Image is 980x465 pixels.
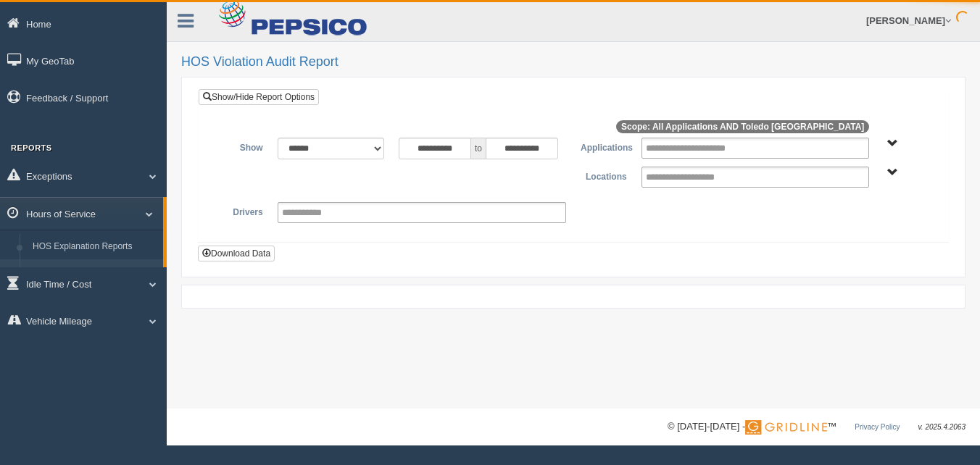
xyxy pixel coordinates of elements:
[198,246,275,261] button: Download Data
[918,423,966,431] span: v. 2025.4.2063
[745,420,827,435] img: Gridline
[573,167,634,184] label: Locations
[471,138,486,159] span: to
[26,259,163,285] a: HOS Violation Audit Reports
[209,138,270,155] label: Show
[199,89,319,105] a: Show/Hide Report Options
[26,234,163,260] a: HOS Explanation Reports
[181,55,966,70] h2: HOS Violation Audit Report
[855,423,900,431] a: Privacy Policy
[573,138,634,155] label: Applications
[616,120,869,133] span: Scope: All Applications AND Toledo [GEOGRAPHIC_DATA]
[668,419,966,435] div: © [DATE]-[DATE] - ™
[209,202,270,219] label: Drivers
